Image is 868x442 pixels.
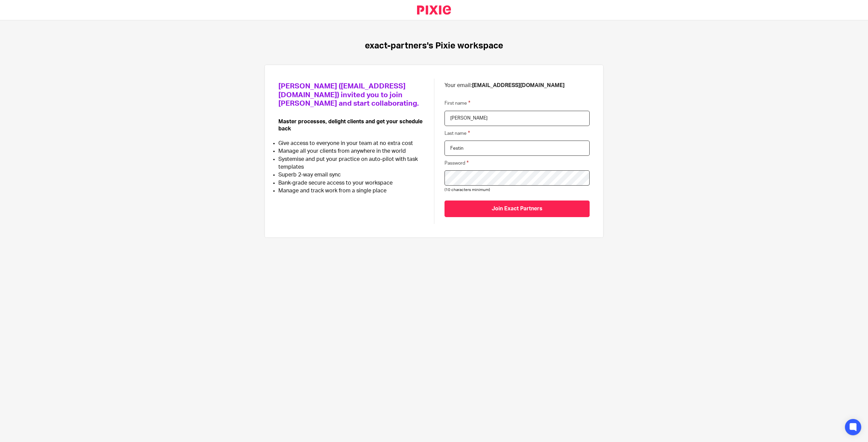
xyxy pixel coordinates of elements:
p: Your email: [445,82,590,89]
input: Join Exact Partners [445,201,590,217]
p: Master processes, delight clients and get your schedule back [278,118,424,133]
h1: exact-partners's Pixie workspace [365,41,503,51]
input: Last name [445,141,590,156]
b: [EMAIL_ADDRESS][DOMAIN_NAME] [472,83,565,88]
li: Give access to everyone in your team at no extra cost [278,140,424,147]
label: Last name [445,129,470,137]
li: Bank-grade secure access to your workspace [278,179,424,187]
li: Superb 2-way email sync [278,171,424,179]
li: Systemise and put your practice on auto-pilot with task templates [278,155,424,171]
label: Password [445,159,469,167]
label: First name [445,99,470,107]
input: First name [445,111,590,126]
li: Manage all your clients from anywhere in the world [278,147,424,155]
span: [PERSON_NAME] ([EMAIL_ADDRESS][DOMAIN_NAME]) invited you to join [PERSON_NAME] and start collabor... [278,83,419,107]
li: Manage and track work from a single place [278,187,424,195]
span: (10 characters minimum) [445,188,490,192]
